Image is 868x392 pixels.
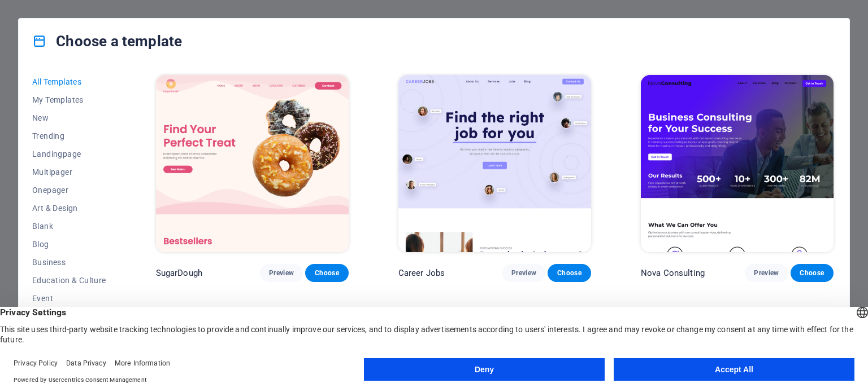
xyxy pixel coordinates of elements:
button: Art & Design [32,199,106,217]
button: My Templates [32,91,106,109]
span: All Templates [32,77,106,86]
button: Trending [32,127,106,145]
span: Event [32,294,106,303]
span: New [32,113,106,122]
button: Preview [260,264,303,282]
span: Choose [800,268,824,278]
button: Blank [32,217,106,235]
p: Career Jobs [398,267,445,279]
button: Choose [791,264,834,282]
img: Nova Consulting [641,75,834,252]
button: New [32,109,106,127]
p: Nova Consulting [641,267,705,279]
button: Onepager [32,181,106,199]
span: Preview [511,268,536,278]
h4: Choose a template [32,32,182,50]
p: SugarDough [156,267,202,279]
img: SugarDough [156,75,349,252]
span: My Templates [32,95,106,104]
span: Education & Culture [32,276,106,285]
button: Preview [502,264,545,282]
span: Trending [32,131,106,140]
span: Landingpage [32,149,106,158]
span: Preview [269,268,294,278]
button: Choose [305,264,348,282]
button: Preview [745,264,788,282]
span: Preview [754,268,779,278]
span: Choose [557,268,581,278]
span: Art & Design [32,204,106,213]
span: Blog [32,240,106,249]
span: Multipager [32,168,106,177]
span: Onepager [32,186,106,195]
button: Blog [32,235,106,253]
img: Career Jobs [398,75,591,252]
span: Business [32,258,106,267]
span: Blank [32,222,106,231]
button: Choose [548,264,591,282]
button: Landingpage [32,145,106,163]
button: Education & Culture [32,271,106,289]
button: Business [32,253,106,271]
span: Choose [314,268,339,278]
button: Multipager [32,163,106,181]
button: Event [32,289,106,307]
button: All Templates [32,73,106,91]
